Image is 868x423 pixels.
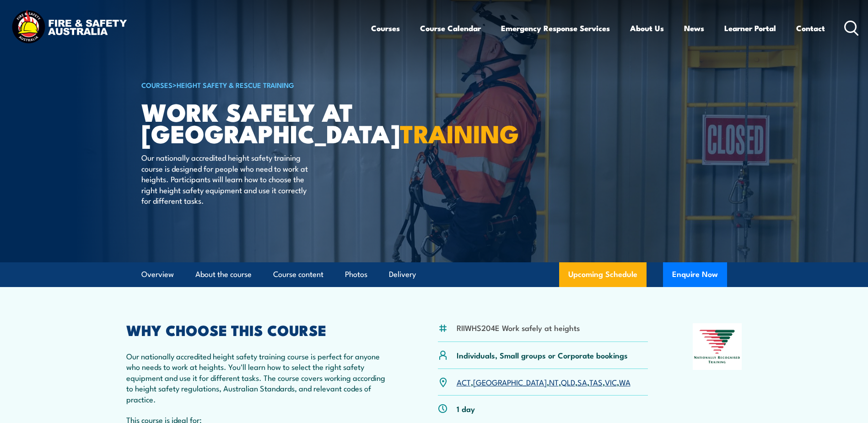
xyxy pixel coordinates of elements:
[141,101,367,143] h1: Work Safely at [GEOGRAPHIC_DATA]
[561,376,575,387] a: QLD
[549,376,559,387] a: NT
[457,403,475,414] p: 1 day
[693,323,742,370] img: Nationally Recognised Training logo.
[559,262,647,287] a: Upcoming Schedule
[619,376,631,387] a: WA
[684,16,704,40] a: News
[473,376,547,387] a: [GEOGRAPHIC_DATA]
[724,16,776,40] a: Learner Portal
[457,322,580,333] li: RIIWHS204E Work safely at heights
[141,80,173,90] a: COURSES
[796,16,825,40] a: Contact
[177,80,294,90] a: Height Safety & Rescue Training
[577,376,587,387] a: SA
[400,114,519,152] strong: TRAINING
[420,16,481,40] a: Course Calendar
[457,377,631,387] p: , , , , , , ,
[141,262,174,287] a: Overview
[141,79,367,90] h6: >
[371,16,400,40] a: Courses
[273,262,323,287] a: Course content
[605,376,617,387] a: VIC
[457,350,628,360] p: Individuals, Small groups or Corporate bookings
[389,262,416,287] a: Delivery
[457,376,471,387] a: ACT
[589,376,603,387] a: TAS
[663,262,727,287] button: Enquire Now
[126,323,394,336] h2: WHY CHOOSE THIS COURSE
[501,16,610,40] a: Emergency Response Services
[195,262,252,287] a: About the course
[345,262,367,287] a: Photos
[141,152,308,206] p: Our nationally accredited height safety training course is designed for people who need to work a...
[126,351,394,404] p: Our nationally accredited height safety training course is perfect for anyone who needs to work a...
[630,16,664,40] a: About Us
